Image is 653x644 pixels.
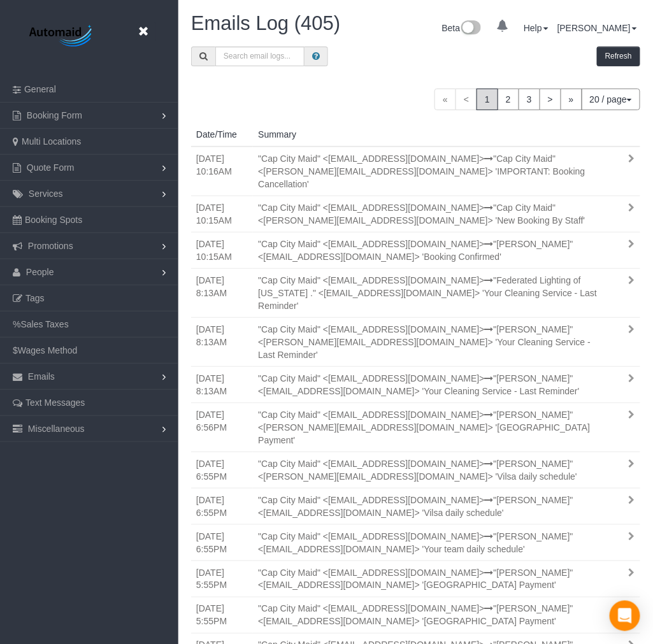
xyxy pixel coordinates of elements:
span: Emails [28,371,55,382]
td: Summary [253,232,640,268]
td: Summary [253,268,640,317]
span: < [456,89,477,110]
td: Date/Time [191,452,253,488]
td: Summary [253,524,640,561]
div: "Cap City Maid" <[EMAIL_ADDRESS][DOMAIN_NAME]> "[PERSON_NAME]" <[PERSON_NAME][EMAIL_ADDRESS][DOMA... [248,323,612,361]
span: Quote Form [27,162,75,173]
td: Date/Time [191,268,253,317]
div: "Cap City Maid" <[EMAIL_ADDRESS][DOMAIN_NAME]> "[PERSON_NAME]" <[EMAIL_ADDRESS][DOMAIN_NAME]> 'Yo... [248,372,612,397]
span: Booking Form [27,110,82,120]
td: Summary [253,452,640,488]
button: Refresh [597,47,640,66]
span: Wages Method [18,345,78,355]
td: Summary [253,366,640,403]
button: 20 / page [582,89,640,110]
nav: Pagination navigation [434,89,640,110]
span: Tags [25,293,45,303]
div: "Cap City Maid" <[EMAIL_ADDRESS][DOMAIN_NAME]> "[PERSON_NAME]" <[EMAIL_ADDRESS][DOMAIN_NAME]> '[G... [248,603,612,628]
td: Date/Time [191,196,253,232]
td: Date/Time [191,317,253,366]
span: Services [29,189,63,199]
a: 2 [498,89,519,110]
span: Emails Log (405) [191,12,340,34]
td: Date/Time [191,147,253,196]
div: "Cap City Maid" <[EMAIL_ADDRESS][DOMAIN_NAME]> "[PERSON_NAME]" <[EMAIL_ADDRESS][DOMAIN_NAME]> 'Bo... [248,238,612,263]
div: "Cap City Maid" <[EMAIL_ADDRESS][DOMAIN_NAME]> "[PERSON_NAME]" <[EMAIL_ADDRESS][DOMAIN_NAME]> 'Yo... [248,530,612,555]
div: "Cap City Maid" <[EMAIL_ADDRESS][DOMAIN_NAME]> "[PERSON_NAME]" <[PERSON_NAME][EMAIL_ADDRESS][DOMA... [248,457,612,483]
span: Multi Locations [22,136,81,147]
span: Promotions [28,241,73,251]
td: Summary [253,403,640,452]
span: Text Messages [25,397,85,408]
td: Date/Time [191,597,253,633]
div: "Cap City Maid" <[EMAIL_ADDRESS][DOMAIN_NAME]> "Cap City Maid" <[PERSON_NAME][EMAIL_ADDRESS][DOMA... [248,152,612,190]
a: > [540,89,561,110]
a: Beta [442,23,482,33]
th: Summary [253,123,640,147]
td: Summary [253,196,640,232]
img: New interface [460,20,481,37]
a: Help [524,23,549,33]
div: "Cap City Maid" <[EMAIL_ADDRESS][DOMAIN_NAME]> "Cap City Maid" <[PERSON_NAME][EMAIL_ADDRESS][DOMA... [248,201,612,227]
td: Summary [253,147,640,196]
td: Summary [253,561,640,597]
div: Open Intercom Messenger [610,601,640,631]
div: "Cap City Maid" <[EMAIL_ADDRESS][DOMAIN_NAME]> "Federated Lighting of [US_STATE] ." <[EMAIL_ADDRE... [248,274,612,312]
div: "Cap City Maid" <[EMAIL_ADDRESS][DOMAIN_NAME]> "[PERSON_NAME]" <[EMAIL_ADDRESS][DOMAIN_NAME]> 'Vi... [248,494,612,519]
img: Automaid Logo [22,22,102,51]
div: "Cap City Maid" <[EMAIL_ADDRESS][DOMAIN_NAME]> "[PERSON_NAME]" <[EMAIL_ADDRESS][DOMAIN_NAME]> '[G... [248,566,612,592]
span: People [26,267,54,277]
span: General [24,84,56,94]
td: Date/Time [191,561,253,597]
td: Date/Time [191,232,253,268]
td: Date/Time [191,524,253,561]
td: Date/Time [191,488,253,524]
a: [PERSON_NAME] [557,23,637,33]
td: Summary [253,317,640,366]
span: Booking Spots [25,215,82,225]
td: Summary [253,597,640,633]
span: Sales Taxes [20,319,68,329]
td: Summary [253,488,640,524]
span: « [434,89,456,110]
td: Date/Time [191,366,253,403]
a: 3 [519,89,540,110]
th: Date/Time [191,123,253,147]
div: "Cap City Maid" <[EMAIL_ADDRESS][DOMAIN_NAME]> "[PERSON_NAME]" <[PERSON_NAME][EMAIL_ADDRESS][DOMA... [248,408,612,447]
span: Miscellaneous [28,424,85,434]
td: Date/Time [191,403,253,452]
a: » [561,89,582,110]
input: Search email logs... [215,47,305,66]
span: 1 [477,89,498,110]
